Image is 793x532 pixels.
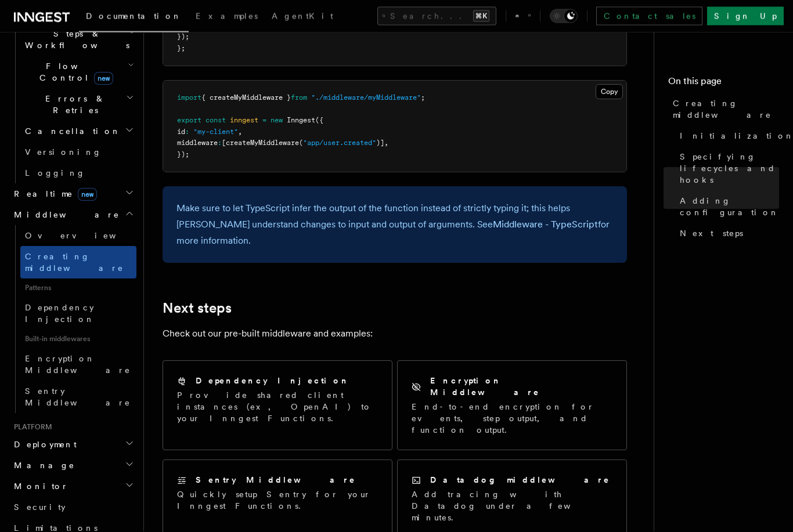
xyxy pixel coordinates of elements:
span: , [238,128,242,136]
span: const [206,117,226,125]
span: Overview [25,231,145,241]
a: Dependency Injection [20,298,136,330]
kbd: ⌘K [473,10,489,22]
a: Sign Up [707,7,784,26]
span: Security [14,503,66,512]
button: Steps & Workflows [20,24,136,56]
a: Security [9,497,136,518]
div: Inngest Functions [9,3,136,184]
span: Sentry Middleware [25,387,131,408]
p: Make sure to let TypeScript infer the output of the function instead of strictly typing it; this ... [176,201,613,249]
a: Next steps [163,301,232,317]
span: }); [177,151,189,159]
span: new [271,117,283,125]
a: Examples [189,3,265,31]
span: export [177,117,201,125]
span: new [78,189,97,201]
span: Monitor [9,481,69,493]
span: { createMyMiddleware } [201,94,291,102]
span: import [177,94,201,102]
span: [ [222,139,226,147]
a: Encryption Middleware [20,349,136,381]
span: Documentation [86,12,182,21]
button: Middleware [9,205,136,226]
span: new [94,73,113,85]
span: Dependency Injection [25,303,95,324]
span: Patterns [20,279,136,298]
span: middleware [177,139,218,147]
span: Flow Control [20,61,128,84]
span: Versioning [25,148,102,157]
span: AgentKit [272,12,333,21]
span: Platform [9,423,52,432]
span: ( [299,139,303,147]
button: Manage [9,455,136,476]
h4: On this page [668,74,779,93]
button: Cancellation [20,121,136,142]
a: Creating middleware [20,247,136,279]
p: Provide shared client instances (ex, OpenAI) to your Inngest Functions. [177,390,378,425]
span: Steps & Workflows [20,28,129,52]
a: Logging [20,163,136,184]
h2: Dependency Injection [196,375,349,387]
h2: Datadog middleware [430,475,610,486]
span: Built-in middlewares [20,330,136,349]
span: ({ [315,117,323,125]
a: Contact sales [596,7,702,26]
span: Creating middleware [673,97,779,121]
span: id [177,128,185,136]
button: Toggle dark mode [550,9,578,23]
span: Deployment [9,439,77,451]
p: Check out our pre-built middleware and examples: [163,326,627,342]
span: Creating middleware [25,252,124,273]
a: Sentry Middleware [20,381,136,414]
p: End-to-end encryption for events, step output, and function output. [412,401,612,436]
a: Specifying lifecycles and hooks [675,146,779,190]
a: Documentation [79,3,189,32]
h2: Encryption Middleware [430,375,612,399]
a: Creating middleware [668,93,779,125]
span: createMyMiddleware [226,139,299,147]
button: Search...⌘K [377,7,496,26]
span: Encryption Middleware [25,354,131,375]
span: Inngest [287,117,315,125]
a: Next steps [675,223,779,244]
span: "./middleware/myMiddleware" [311,94,421,102]
span: Examples [196,12,258,21]
span: : [218,139,222,147]
a: Middleware - TypeScript [493,219,598,230]
div: Middleware [9,226,136,414]
button: Deployment [9,435,136,455]
a: Versioning [20,142,136,163]
span: Next steps [680,227,743,239]
a: AgentKit [265,3,340,31]
span: Specifying lifecycles and hooks [680,151,779,186]
span: }; [177,45,185,53]
span: )] [376,139,384,147]
span: inngest [230,117,258,125]
p: Quickly setup Sentry for your Inngest Functions. [177,489,378,512]
h2: Sentry Middleware [196,475,356,486]
p: Add tracing with Datadog under a few minutes. [412,489,612,524]
span: "my-client" [193,128,238,136]
a: Overview [20,226,136,247]
span: Errors & Retries [20,93,126,117]
span: Adding configuration [680,195,779,218]
span: from [291,94,307,102]
a: Dependency InjectionProvide shared client instances (ex, OpenAI) to your Inngest Functions. [163,361,392,451]
a: Adding configuration [675,190,779,223]
span: : [185,128,189,136]
a: Encryption MiddlewareEnd-to-end encryption for events, step output, and function output. [397,361,627,451]
button: Monitor [9,476,136,497]
span: = [262,117,266,125]
span: "app/user.created" [303,139,376,147]
button: Realtimenew [9,184,136,205]
span: Middleware [9,209,120,221]
span: , [384,139,388,147]
button: Copy [596,85,623,100]
span: ; [421,94,425,102]
span: }); [177,33,189,41]
span: Cancellation [20,126,121,137]
a: Initialization [675,125,779,146]
span: Realtime [9,189,97,200]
